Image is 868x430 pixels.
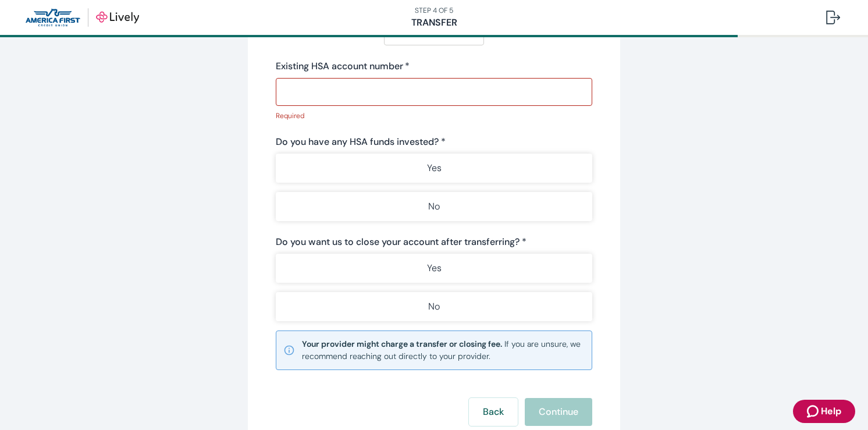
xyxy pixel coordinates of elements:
[817,3,849,31] button: Log out
[276,254,592,283] button: Yes
[302,338,585,363] small: If you are unsure, we recommend reaching out directly to your provider.
[276,154,592,183] button: Yes
[276,59,410,73] label: Existing HSA account number
[276,292,592,321] button: No
[276,192,592,221] button: No
[427,261,442,275] p: Yes
[276,135,446,149] label: Do you have any HSA funds invested? *
[427,161,442,175] p: Yes
[428,300,440,314] p: No
[276,111,584,121] p: Required
[26,8,139,27] img: Lively
[276,235,527,249] label: Do you want us to close your account after transferring? *
[428,200,440,214] p: No
[807,404,821,418] svg: Zendesk support icon
[793,400,855,423] button: Zendesk support iconHelp
[821,404,841,418] span: Help
[302,339,502,349] strong: Your provider might charge a transfer or closing fee.
[469,398,518,426] button: Back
